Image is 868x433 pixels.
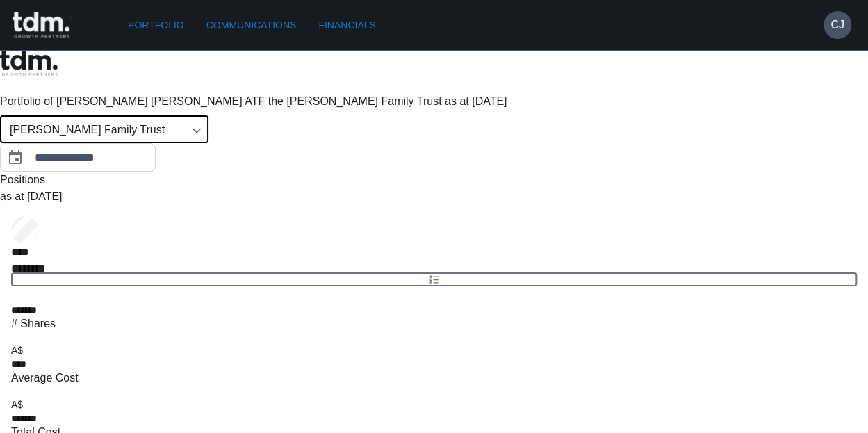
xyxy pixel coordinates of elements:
g: rgba(16, 24, 40, 0.6 [430,275,438,283]
p: Average Cost [11,370,79,386]
a: Financials [313,13,381,38]
p: A$ [11,398,60,411]
button: Choose date, selected date is Sep 30, 2025 [1,144,29,172]
button: CJ [824,11,851,39]
a: Communications [201,13,302,38]
p: A$ [11,343,79,357]
h6: CJ [830,17,844,33]
a: Portfolio [122,13,190,38]
p: # Shares [11,316,56,332]
a: View Client Communications [11,272,857,286]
